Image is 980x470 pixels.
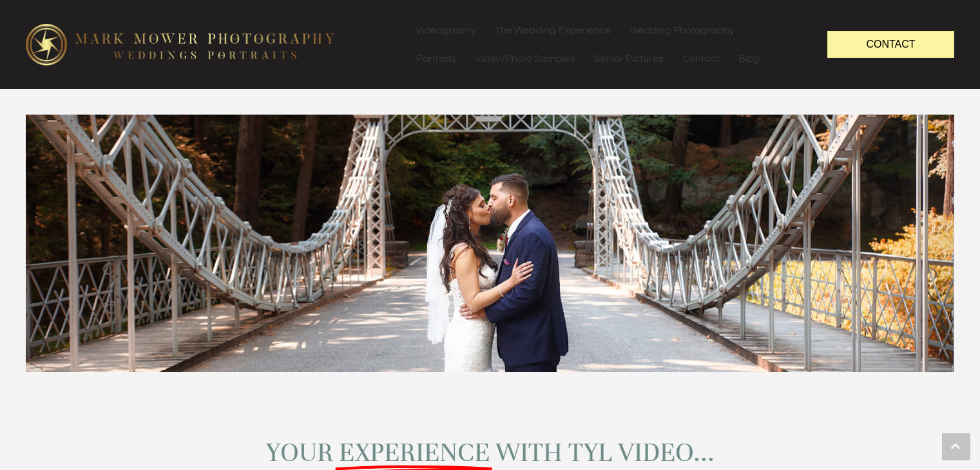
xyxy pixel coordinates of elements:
a: Senior Pictures [585,44,673,73]
a: Portraits [407,44,465,73]
span: Your [266,437,333,469]
a: Wedding Photography [620,16,744,44]
a: The Wedding Experience [486,16,620,44]
a: Contact [673,44,729,73]
nav: Menu [407,16,802,73]
span: with TYL Video... [495,437,715,469]
img: logo-edit1 [26,24,335,65]
a: Contact [827,31,954,57]
a: Videography [407,16,485,44]
span: Contact [866,39,915,50]
span: experience [339,437,490,470]
a: Video/Photo Samples [466,44,584,73]
a: Blog [729,44,769,73]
